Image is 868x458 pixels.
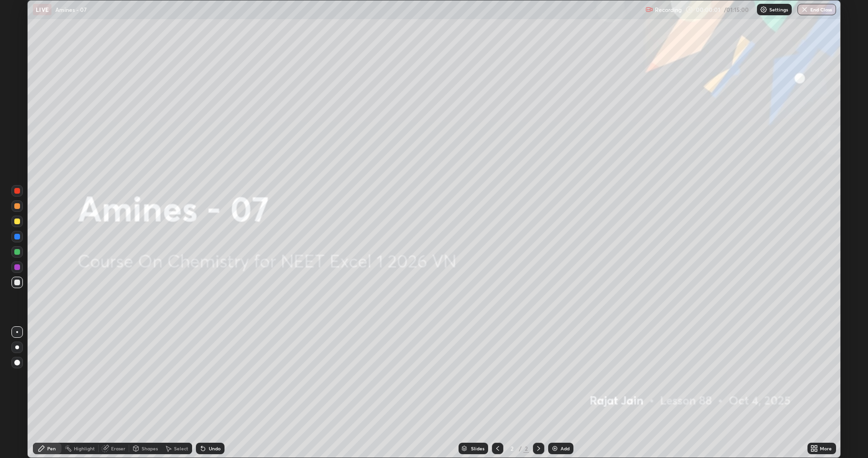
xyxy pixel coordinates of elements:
[111,446,125,451] div: Eraser
[523,444,529,453] div: 2
[209,446,221,451] div: Undo
[36,6,49,13] p: LIVE
[655,6,682,13] p: Recording
[797,4,836,15] button: End Class
[174,446,188,451] div: Select
[142,446,158,451] div: Shapes
[645,6,653,13] img: recording.375f2c34.svg
[801,6,808,13] img: end-class-cross
[74,446,95,451] div: Highlight
[507,446,517,451] div: 2
[760,6,767,13] img: class-settings-icons
[47,446,56,451] div: Pen
[471,446,484,451] div: Slides
[551,445,559,452] img: add-slide-button
[55,6,87,13] p: Amines - 07
[769,7,788,12] p: Settings
[820,446,832,451] div: More
[519,446,521,451] div: /
[561,446,570,451] div: Add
